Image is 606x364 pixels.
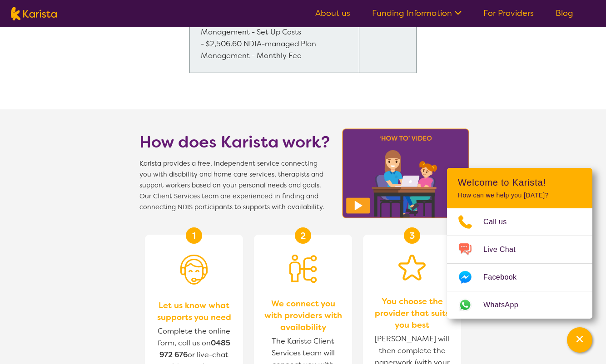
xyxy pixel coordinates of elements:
[447,208,592,319] ul: Choose channel
[139,131,330,153] h1: How does Karista work?
[404,227,420,244] div: 3
[11,7,57,20] img: Karista logo
[567,327,592,353] button: Channel Menu
[372,8,462,19] a: Funding Information
[372,295,452,331] span: You choose the provider that suits you best
[154,300,234,323] span: Let us know what supports you need
[295,227,311,244] div: 2
[556,8,573,19] a: Blog
[483,271,527,284] span: Facebook
[483,243,527,256] span: Live Chat
[458,192,581,199] p: How can we help you [DATE]?
[139,158,330,213] span: Karista provides a free, independent service connecting you with disability and home care service...
[483,298,529,312] span: WhatsApp
[447,168,592,319] div: Channel Menu
[159,338,230,359] a: 0485 972 676
[201,15,311,37] span: - $232.35 NDIA-managed Plan Management - Set Up Costs
[201,39,318,60] span: - $2,506.60 NDIA-managed Plan Management - Monthly Fee
[483,215,518,229] span: Call us
[315,8,350,19] a: About us
[263,298,343,333] span: We connect you with providers with availability
[447,291,592,319] a: Web link opens in a new tab.
[180,255,208,285] img: Person with headset icon
[339,126,472,221] img: Karista video
[483,8,534,19] a: For Providers
[458,177,581,188] h2: Welcome to Karista!
[186,227,202,244] div: 1
[289,255,317,283] img: Person being matched to services icon
[398,255,426,281] img: Star icon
